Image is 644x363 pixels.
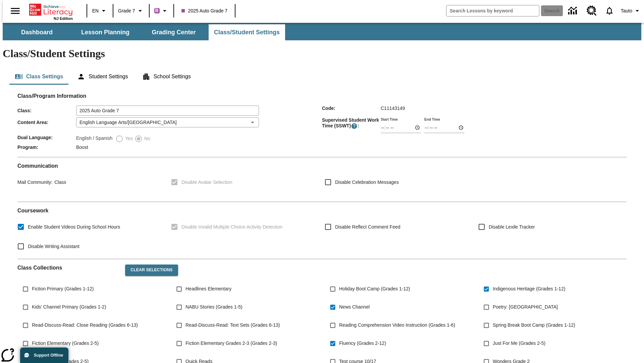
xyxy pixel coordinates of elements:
[76,145,88,150] span: Boost
[181,179,232,186] span: Disable Avatar Selection
[181,224,282,231] span: Disable Invalid Multiple Choice Activity Detection
[143,135,150,142] span: No
[5,1,25,21] button: Open side menu
[54,16,73,21] span: NJ Edition
[185,322,280,329] span: Read-Discuss-Read: Text Sets (Grades 6-13)
[32,285,94,292] span: Fiction Primary (Grades 1-12)
[424,117,440,122] label: End Time
[152,29,196,36] span: Grading Center
[17,265,120,271] h2: Class Collections
[17,108,76,113] span: Class :
[125,265,178,276] button: Clear Selections
[493,340,545,347] span: Just For Me (Grades 2-5)
[583,2,601,20] a: Resource Center, Will open in new tab
[17,145,76,150] span: Program :
[9,69,68,85] button: Class Settings
[17,179,52,185] span: Mail Community :
[185,285,231,292] span: Headlines Elementary
[3,23,641,40] div: SubNavbar
[181,7,228,14] span: 2025 Auto Grade 7
[493,322,575,329] span: Spring Break Boot Camp (Grades 1-12)
[17,120,76,125] span: Content Area :
[17,163,627,169] h2: Communication
[72,24,139,40] button: Lesson Planning
[601,2,618,19] a: Notifications
[17,99,627,152] div: Class/Program Information
[618,5,644,17] button: Profile/Settings
[17,207,627,214] h2: Course work
[493,285,565,292] span: Indigenous Heritage (Grades 1-12)
[17,93,627,99] h2: Class/Program Information
[32,322,138,329] span: Read-Discuss-Read: Close Reading (Grades 6-13)
[3,47,641,60] h1: Class/Student Settings
[335,179,399,186] span: Disable Celebration Messages
[381,106,405,111] span: C11143149
[123,135,133,142] span: Yes
[339,340,386,347] span: Fluency (Grades 2-12)
[351,123,358,129] button: Supervised Student Work Time is the timeframe when students can take LevelSet and when lessons ar...
[32,304,106,311] span: Kids' Channel Primary (Grades 1-2)
[76,135,112,143] label: English / Spanish
[137,69,196,85] button: School Settings
[185,340,277,347] span: Fiction Elementary Grades 2-3 (Grades 2-3)
[185,304,243,311] span: NABU Stories (Grades 1-5)
[76,106,259,116] input: Class
[29,2,73,21] div: Home
[17,163,627,196] div: Communication
[214,29,280,36] span: Class/Student Settings
[446,5,539,16] input: search field
[155,6,159,15] span: B
[17,207,627,253] div: Coursework
[621,7,632,14] span: Tauto
[335,224,400,231] span: Disable Reflect Comment Feed
[493,304,558,311] span: Poetry: [GEOGRAPHIC_DATA]
[152,5,171,17] button: Boost Class color is purple. Change class color
[3,24,70,40] button: Dashboard
[28,224,120,231] span: Enable Student Videos During School Hours
[339,285,410,292] span: Holiday Boot Camp (Grades 1-12)
[115,5,147,17] button: Grade: Grade 7, Select a grade
[339,304,370,311] span: News Channel
[92,7,99,14] span: EN
[81,29,129,36] span: Lesson Planning
[89,5,111,17] button: Language: EN, Select a language
[322,117,381,129] span: Supervised Student Work Time (SSWT) :
[28,243,79,250] span: Disable Writing Assistant
[140,24,207,40] button: Grading Center
[3,24,286,40] div: SubNavbar
[564,2,583,20] a: Data Center
[72,69,133,85] button: Student Settings
[209,24,285,40] button: Class/Student Settings
[322,106,381,111] span: Code :
[34,353,63,358] span: Support Offline
[17,135,76,140] span: Dual Language :
[29,3,73,16] a: Home
[76,117,259,127] div: English Language Arts/[GEOGRAPHIC_DATA]
[339,322,455,329] span: Reading Comprehension Video Instruction (Grades 1-6)
[32,340,99,347] span: Fiction Elementary (Grades 2-5)
[118,7,135,14] span: Grade 7
[21,29,53,36] span: Dashboard
[9,69,635,85] div: Class/Student Settings
[52,179,66,185] span: Class
[489,224,535,231] span: Disable Lexile Tracker
[381,117,398,122] label: Start Time
[20,348,68,363] button: Support Offline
